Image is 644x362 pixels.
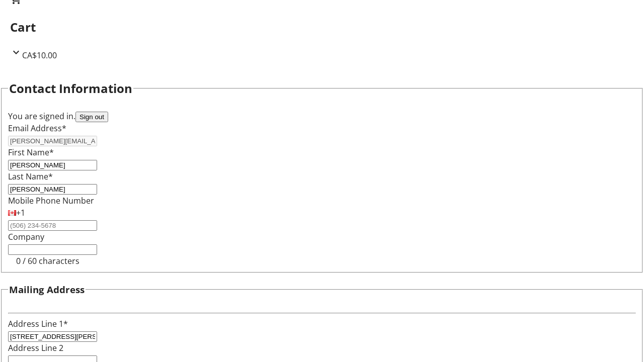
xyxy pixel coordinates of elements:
button: Sign out [75,112,108,122]
input: Address [8,331,97,342]
label: Email Address* [8,123,66,134]
h2: Cart [10,18,634,36]
input: (506) 234-5678 [8,220,97,231]
label: Address Line 1* [8,318,68,329]
label: Company [8,231,44,242]
h2: Contact Information [9,79,132,98]
label: First Name* [8,147,54,158]
tr-character-limit: 0 / 60 characters [16,255,79,266]
label: Mobile Phone Number [8,195,94,206]
label: Last Name* [8,171,53,182]
span: CA$10.00 [22,50,57,61]
div: You are signed in. [8,110,636,122]
label: Address Line 2 [8,342,63,353]
h3: Mailing Address [9,283,85,297]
